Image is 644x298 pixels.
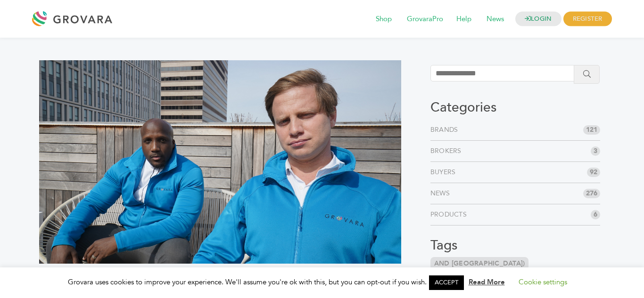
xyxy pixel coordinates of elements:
[430,146,465,156] a: Brokers
[450,10,478,28] span: Help
[591,210,600,219] span: 6
[369,14,398,24] a: Shop
[400,10,450,28] span: GrovaraPro
[469,277,505,287] a: Read More
[400,14,450,24] a: GrovaraPro
[430,210,471,219] a: Products
[369,10,398,28] span: Shop
[583,189,600,198] span: 276
[430,168,460,177] a: Buyers
[480,14,511,24] a: News
[480,10,511,28] span: News
[430,125,462,135] a: Brands
[430,238,600,254] h3: Tags
[587,168,600,177] span: 92
[519,277,567,287] a: Cookie settings
[583,125,600,135] span: 121
[563,12,612,26] span: REGISTER
[591,146,600,156] span: 3
[430,189,454,198] a: News
[515,12,561,26] a: LOGIN
[430,257,529,270] a: and [GEOGRAPHIC_DATA])
[450,14,478,24] a: Help
[429,275,464,290] a: ACCEPT
[68,277,577,287] span: Grovara uses cookies to improve your experience. We'll assume you're ok with this, but you can op...
[430,100,600,116] h3: Categories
